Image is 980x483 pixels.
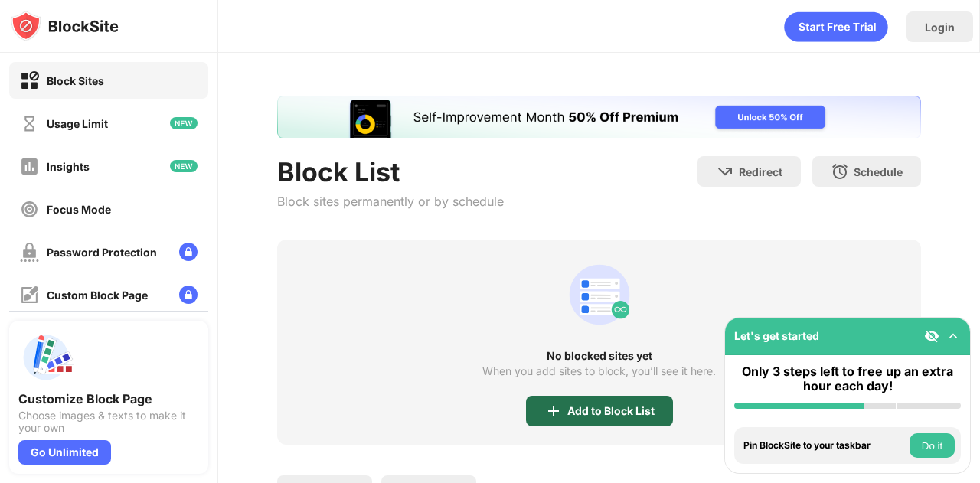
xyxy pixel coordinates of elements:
[482,365,716,377] div: When you add sites to block, you’ll see it here.
[47,117,108,130] div: Usage Limit
[47,74,104,87] div: Block Sites
[18,440,111,465] div: Go Unlimited
[277,194,504,209] div: Block sites permanently or by schedule
[739,165,782,178] div: Redirect
[179,243,198,261] img: lock-menu.svg
[11,11,119,41] img: logo-blocksite.svg
[925,21,955,34] div: Login
[20,157,39,176] img: insights-off.svg
[567,405,655,417] div: Add to Block List
[170,160,198,172] img: new-icon.svg
[734,329,819,342] div: Let's get started
[924,328,939,344] img: eye-not-visible.svg
[743,440,906,451] div: Pin BlockSite to your taskbar
[47,203,111,216] div: Focus Mode
[563,258,636,331] div: animation
[20,114,39,133] img: time-usage-off.svg
[946,328,961,344] img: omni-setup-toggle.svg
[47,246,157,259] div: Password Protection
[734,364,961,393] div: Only 3 steps left to free up an extra hour each day!
[20,71,39,90] img: block-on.svg
[170,117,198,129] img: new-icon.svg
[47,160,90,173] div: Insights
[277,350,921,362] div: No blocked sites yet
[179,286,198,304] img: lock-menu.svg
[20,243,39,262] img: password-protection-off.svg
[910,433,955,458] button: Do it
[47,289,148,302] div: Custom Block Page
[18,391,199,406] div: Customize Block Page
[854,165,903,178] div: Schedule
[277,96,921,138] iframe: Banner
[20,200,39,219] img: focus-off.svg
[20,286,39,305] img: customize-block-page-off.svg
[277,156,504,188] div: Block List
[18,330,73,385] img: push-custom-page.svg
[18,410,199,434] div: Choose images & texts to make it your own
[784,11,888,42] div: animation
